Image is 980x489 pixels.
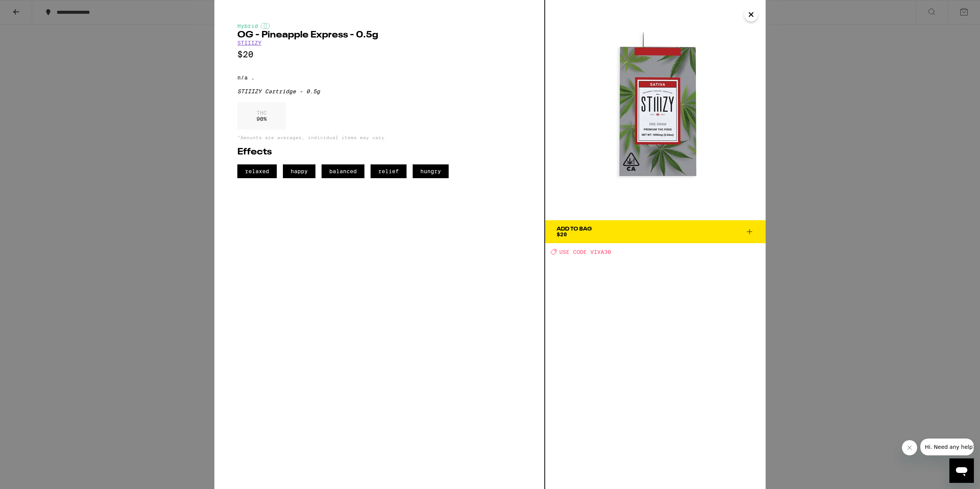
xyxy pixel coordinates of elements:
[5,5,55,11] span: Hi. Need any help?
[237,164,277,178] span: relaxed
[237,75,521,81] p: n/a .
[322,164,364,178] span: balanced
[237,102,286,130] div: 90 %
[237,148,521,157] h2: Effects
[949,458,974,483] iframe: Button to launch messaging window
[413,164,449,178] span: hungry
[559,249,611,255] span: USE CODE VIVA30
[256,110,267,116] p: THC
[744,8,758,21] button: Close
[557,231,567,237] span: $20
[920,439,974,455] iframe: Message from company
[261,23,270,29] img: hybridColor.svg
[237,88,521,94] div: STIIIZY Cartridge - 0.5g
[237,23,521,29] div: Hybrid
[371,164,407,178] span: relief
[902,440,917,455] iframe: Close message
[545,220,766,243] button: Add To Bag$20
[237,50,521,59] p: $20
[283,164,315,178] span: happy
[237,40,261,46] a: STIIIZY
[557,226,592,232] div: Add To Bag
[237,135,521,140] p: *Amounts are averages, individual items may vary.
[237,31,521,40] h2: OG - Pineapple Express - 0.5g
